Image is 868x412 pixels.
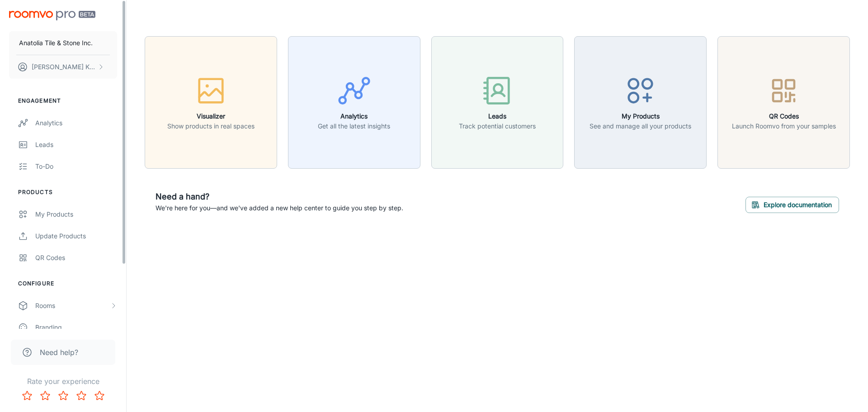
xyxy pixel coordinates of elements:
[431,36,564,169] button: LeadsTrack potential customers
[574,97,707,106] a: My ProductsSee and manage all your products
[35,231,117,241] div: Update Products
[32,62,95,72] p: [PERSON_NAME] Kundargi
[167,111,255,121] h6: Visualizer
[167,121,255,131] p: Show products in real spaces
[35,253,117,263] div: QR Codes
[9,55,117,79] button: [PERSON_NAME] Kundargi
[156,203,403,213] p: We're here for you—and we've added a new help center to guide you step by step.
[732,121,836,131] p: Launch Roomvo from your samples
[732,111,836,121] h6: QR Codes
[459,121,536,131] p: Track potential customers
[717,36,850,169] button: QR CodesLaunch Roomvo from your samples
[35,209,117,219] div: My Products
[35,140,117,150] div: Leads
[745,199,839,208] a: Explore documentation
[9,11,95,20] img: Roomvo PRO Beta
[288,97,420,106] a: AnalyticsGet all the latest insights
[590,111,691,121] h6: My Products
[717,97,850,106] a: QR CodesLaunch Roomvo from your samples
[19,38,93,48] p: Anatolia Tile & Stone Inc.
[590,121,691,131] p: See and manage all your products
[318,121,390,131] p: Get all the latest insights
[431,97,564,106] a: LeadsTrack potential customers
[9,31,117,55] button: Anatolia Tile & Stone Inc.
[35,161,117,171] div: To-do
[35,118,117,128] div: Analytics
[145,36,277,169] button: VisualizerShow products in real spaces
[745,197,839,213] button: Explore documentation
[318,111,390,121] h6: Analytics
[574,36,707,169] button: My ProductsSee and manage all your products
[459,111,536,121] h6: Leads
[156,190,403,203] h6: Need a hand?
[288,36,420,169] button: AnalyticsGet all the latest insights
